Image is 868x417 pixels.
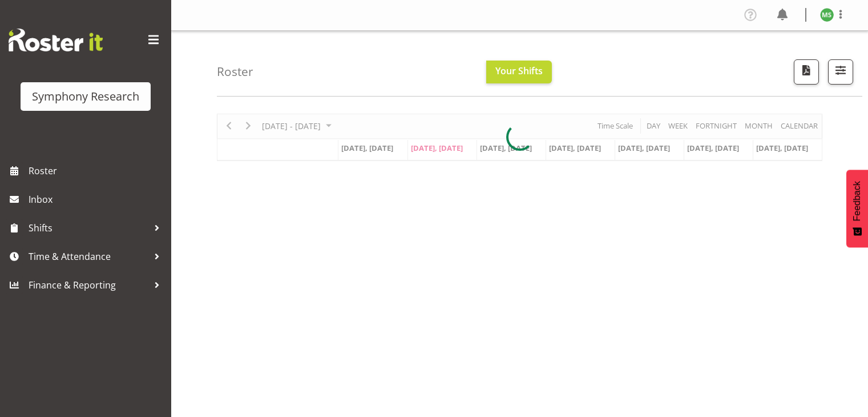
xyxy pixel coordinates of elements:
[29,191,165,208] span: Inbox
[29,162,165,179] span: Roster
[794,59,819,85] button: Download a PDF of the roster according to the set date range.
[852,181,862,221] span: Feedback
[495,65,543,77] span: Your Shifts
[29,248,148,265] span: Time & Attendance
[846,170,868,247] button: Feedback - Show survey
[820,8,834,22] img: mansi-shah11862.jpg
[29,276,148,294] span: Finance & Reporting
[32,88,139,105] div: Symphony Research
[217,65,253,78] h4: Roster
[9,29,103,51] img: Rosterit website logo
[486,61,552,83] button: Your Shifts
[828,59,853,85] button: Filter Shifts
[29,219,148,236] span: Shifts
